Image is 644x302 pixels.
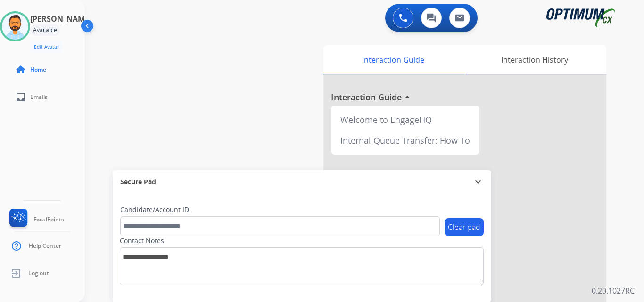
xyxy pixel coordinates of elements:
button: Edit Avatar [30,41,63,52]
a: FocalPoints [8,209,64,230]
mat-icon: expand_more [472,176,484,188]
img: avatar [2,13,28,40]
label: Contact Notes: [120,236,166,245]
button: Clear pad [445,218,484,236]
span: Secure Pad [120,177,156,187]
mat-icon: inbox [15,91,26,103]
label: Candidate/Account ID: [120,205,191,214]
div: Welcome to EngageHQ [335,109,476,130]
mat-icon: home [15,64,26,75]
div: Interaction History [462,45,606,74]
span: FocalPoints [33,216,64,223]
div: Available [30,24,60,36]
div: Interaction Guide [323,45,462,74]
span: Home [30,66,46,73]
p: 0.20.1027RC [592,285,635,296]
span: Help Center [29,242,61,250]
span: Log out [28,269,49,277]
h3: [PERSON_NAME] [30,13,91,24]
span: Emails [30,93,48,101]
div: Internal Queue Transfer: How To [335,130,476,151]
